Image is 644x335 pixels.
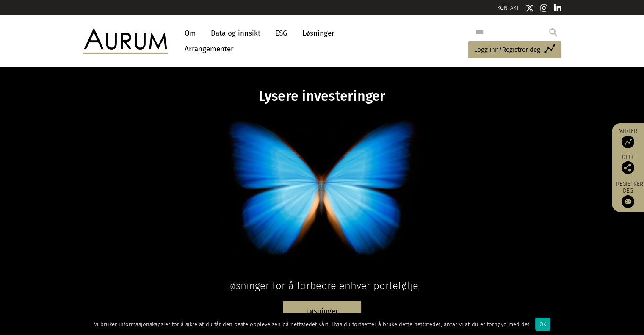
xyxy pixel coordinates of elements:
input: Submit [544,24,561,41]
font: ESG [275,29,287,38]
font: Løsninger for å forbedre enhver portefølje [226,280,418,292]
font: Dele [622,153,634,161]
font: Arrangementer [185,44,234,53]
img: Tilgangsfond [622,135,634,148]
img: LinkedIn-ikon [554,4,561,12]
font: Logg inn/Registrer deg [474,46,540,53]
font: midler [619,127,637,134]
a: Løsninger [283,301,361,322]
a: Løsninger [298,25,339,41]
img: Twitter-ikon [525,4,534,12]
img: Aurum [83,28,168,54]
font: Registrer deg [616,180,643,194]
font: Data og innsikt [211,29,260,38]
img: Del dette innlegget [622,161,634,174]
a: Registrer deg [616,180,643,208]
a: Arrangementer [180,41,234,57]
font: OK [539,321,546,327]
font: Løsninger [306,307,338,315]
a: KONTAKT [497,5,519,11]
a: midler [616,127,640,148]
a: Logg inn/Registrer deg [468,41,561,59]
img: Instagram-ikon [540,4,548,12]
a: Data og innsikt [207,25,265,41]
img: Registrer deg for nyhetsbrevet vårt [622,195,634,208]
a: Om [180,25,200,41]
font: Lysere investeringer [259,88,386,105]
font: Løsninger [302,29,334,38]
a: ESG [271,25,292,41]
font: Vi bruker informasjonskapsler for å sikre at du får den beste opplevelsen på nettstedet vårt. Hvi... [94,321,531,327]
font: Om [185,29,196,38]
